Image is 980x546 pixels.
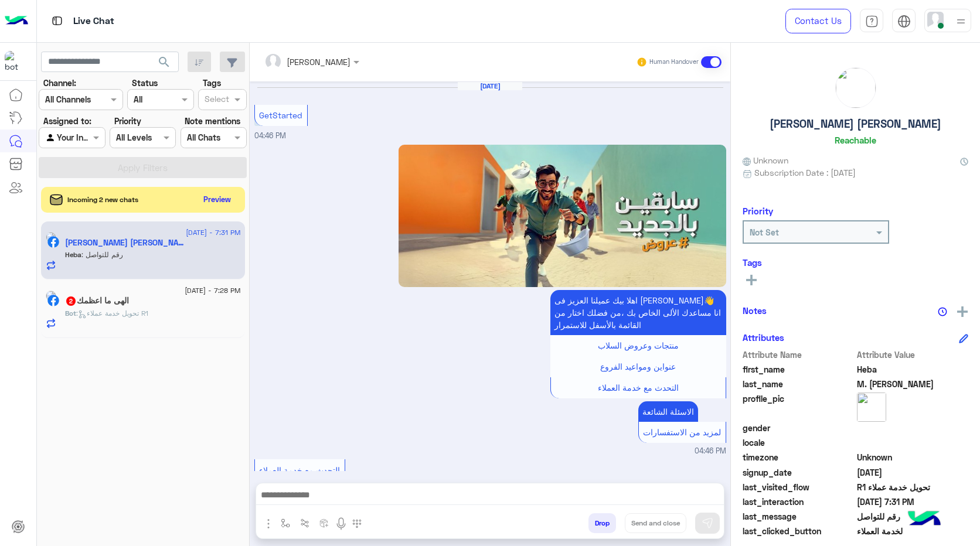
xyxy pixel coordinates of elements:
[65,250,81,259] span: Heba
[904,499,945,540] img: hulul-logo.png
[600,361,676,371] span: عنواين ومواعيد الفروع
[65,309,76,318] span: Bot
[857,349,969,361] span: Attribute Value
[150,52,179,77] button: search
[598,383,679,393] span: التحدث مع خدمة العملاء
[743,510,855,523] span: last_message
[785,9,851,33] a: Contact Us
[46,291,56,301] img: picture
[114,115,141,127] label: Priority
[46,232,56,243] img: picture
[47,295,59,306] img: Facebook
[743,436,855,449] span: locale
[743,206,773,216] h6: Priority
[857,422,969,434] span: null
[857,378,969,390] span: M. Abd Elgelil
[695,446,726,457] span: 04:46 PM
[857,451,969,463] span: Unknown
[39,157,247,178] button: Apply Filters
[836,68,876,108] img: picture
[81,250,123,259] span: رقم للتواصل
[743,466,855,479] span: signup_date
[702,517,713,529] img: send message
[743,525,855,537] span: last_clicked_button
[50,13,64,28] img: tab
[203,77,221,89] label: Tags
[857,510,969,523] span: رقم للتواصل
[588,513,616,533] button: Drop
[649,57,699,67] small: Human Handover
[770,117,941,131] h5: [PERSON_NAME] [PERSON_NAME]
[857,481,969,493] span: تحويل خدمة عملاء R1
[259,465,340,475] span: التحدث مع خدمة العملاء
[954,14,968,29] img: profile
[281,518,290,528] img: select flow
[857,496,969,508] span: 2025-08-15T16:31:35.828Z
[835,135,876,145] h6: Reachable
[300,518,309,528] img: Trigger scenario
[67,194,138,205] span: Incoming 2 new chats
[43,115,91,127] label: Assigned to:
[295,513,315,533] button: Trigger scenario
[399,145,726,287] img: YjlhZTUyZTYtYjM5OS00MzkwLTlhZDMtMjU1MTIzM2U3MmFjLmpwZw%3D%3D.jpg
[598,340,679,350] span: منتجات وعروض السلاب
[857,393,886,422] img: picture
[743,257,968,268] h6: Tags
[261,517,275,531] img: send attachment
[743,496,855,508] span: last_interaction
[319,518,329,528] img: create order
[334,517,348,531] img: send voice note
[66,296,76,306] span: 2
[76,309,148,318] span: : تحويل خدمة عملاء R1
[352,519,362,528] img: make a call
[743,154,788,166] span: Unknown
[638,401,698,422] p: 13/8/2025, 4:46 PM
[254,131,286,140] span: 04:46 PM
[643,427,721,437] span: لمزيد من الاستفسارات
[857,466,969,479] span: 2025-08-13T13:46:54.802Z
[315,513,334,533] button: create order
[132,77,158,89] label: Status
[957,306,968,317] img: add
[743,305,767,316] h6: Notes
[550,290,726,335] p: 13/8/2025, 4:46 PM
[743,481,855,493] span: last_visited_flow
[186,227,240,238] span: [DATE] - 7:31 PM
[857,436,969,449] span: null
[743,332,784,343] h6: Attributes
[5,51,26,72] img: 322208621163248
[860,9,883,33] a: tab
[897,15,911,28] img: tab
[43,77,76,89] label: Channel:
[73,13,114,29] p: Live Chat
[938,307,947,316] img: notes
[743,393,855,419] span: profile_pic
[743,422,855,434] span: gender
[857,525,969,537] span: لخدمة العملاء
[743,451,855,463] span: timezone
[743,363,855,376] span: first_name
[65,296,129,306] h5: الهى ما اعظمك
[865,15,879,28] img: tab
[157,55,171,69] span: search
[743,349,855,361] span: Attribute Name
[47,236,59,248] img: Facebook
[259,110,302,120] span: GetStarted
[458,82,522,90] h6: [DATE]
[185,115,240,127] label: Note mentions
[857,363,969,376] span: Heba
[185,285,240,296] span: [DATE] - 7:28 PM
[754,166,856,179] span: Subscription Date : [DATE]
[625,513,686,533] button: Send and close
[65,238,188,248] h5: Heba M. Abd Elgelil
[5,9,28,33] img: Logo
[199,191,236,208] button: Preview
[203,93,229,108] div: Select
[276,513,295,533] button: select flow
[927,12,944,28] img: userImage
[743,378,855,390] span: last_name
